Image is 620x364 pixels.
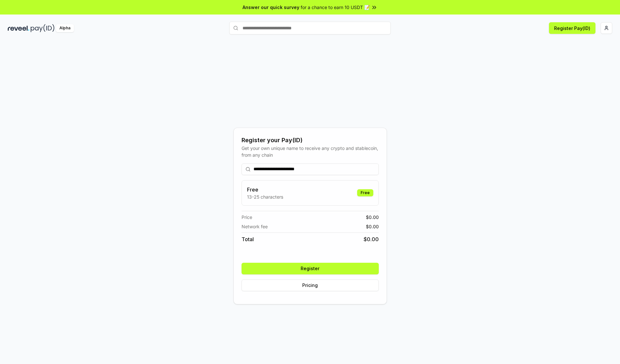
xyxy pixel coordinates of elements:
[301,4,370,11] span: for a chance to earn 10 USDT 📝
[247,186,283,193] h3: Free
[8,24,29,32] img: reveel_dark
[242,214,252,221] span: Price
[357,189,373,196] div: Free
[366,214,379,221] span: $ 0.00
[242,223,268,230] span: Network fee
[31,24,55,32] img: pay_id
[247,193,283,200] p: 13-25 characters
[242,263,379,274] button: Register
[242,145,379,158] div: Get your own unique name to receive any crypto and stablecoin, from any chain
[242,280,379,291] button: Pricing
[242,235,254,243] span: Total
[549,22,595,34] button: Register Pay(ID)
[364,235,379,243] span: $ 0.00
[366,223,379,230] span: $ 0.00
[56,24,74,32] div: Alpha
[242,136,379,145] div: Register your Pay(ID)
[243,4,299,11] span: Answer our quick survey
